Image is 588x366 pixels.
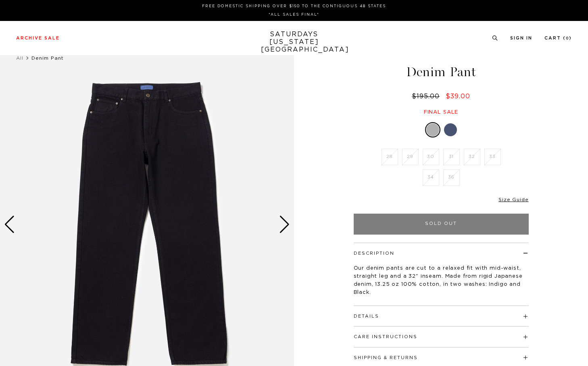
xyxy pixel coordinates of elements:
[352,65,530,79] h1: Denim Pant
[354,264,529,297] p: Our denim pants are cut to a relaxed fit with mid-waist, straight leg and a 32" inseam. Made from...
[19,12,569,18] p: *ALL SALES FINAL*
[544,36,572,40] a: Cart (0)
[16,56,23,60] a: All
[279,216,290,233] div: Next slide
[354,356,418,360] button: Shipping & Returns
[446,93,470,100] span: $39.00
[261,31,327,54] a: SATURDAYS[US_STATE][GEOGRAPHIC_DATA]
[354,251,394,256] button: Description
[31,56,64,60] span: Denim Pant
[19,3,569,9] p: FREE DOMESTIC SHIPPING OVER $150 TO THE CONTIGUOUS 48 STATES
[352,109,530,116] div: Final sale
[498,197,528,202] a: Size Guide
[16,36,60,40] a: Archive Sale
[354,335,417,339] button: Care Instructions
[4,216,15,233] div: Previous slide
[354,314,379,318] button: Details
[566,37,569,40] small: 0
[510,36,532,40] a: Sign In
[412,93,443,100] del: $195.00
